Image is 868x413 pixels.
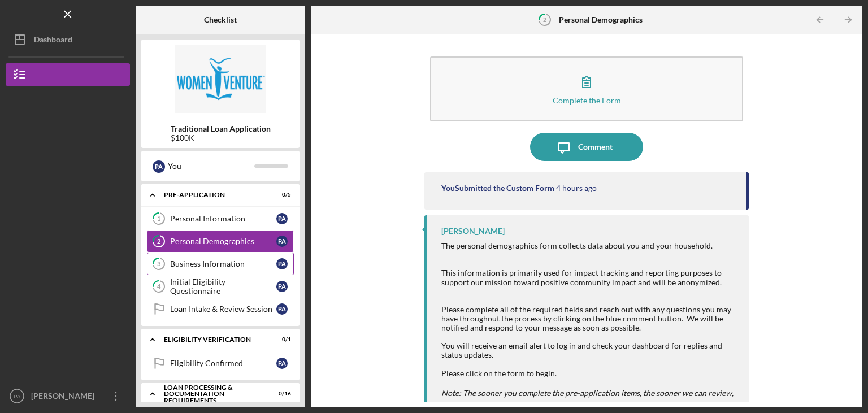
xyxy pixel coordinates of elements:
[204,15,237,24] b: Checklist
[157,260,160,268] tspan: 3
[170,277,276,295] div: Initial Eligibility Questionnaire
[556,184,597,193] time: 2025-08-25 15:58
[559,15,643,24] b: Personal Demographics
[164,384,263,404] div: Loan Processing & Documentation Requirements
[276,213,288,224] div: P A
[34,28,72,54] div: Dashboard
[170,237,276,246] div: Personal Demographics
[441,268,737,286] div: This information is primarily used for impact tracking and reporting purposes to support our miss...
[276,281,288,292] div: P A
[530,133,643,161] button: Comment
[543,16,546,23] tspan: 2
[553,96,621,105] div: Complete the Form
[441,388,734,410] em: Note: The sooner you complete the pre-application items, the sooner we can review, and move you t...
[153,160,165,173] div: P A
[430,56,743,121] button: Complete the Form
[170,359,276,368] div: Eligibility Confirmed
[271,192,291,198] div: 0 / 5
[168,156,254,176] div: You
[6,28,130,51] button: Dashboard
[171,124,271,133] b: Traditional Loan Application
[164,336,263,343] div: Eligibility Verification
[276,303,288,315] div: P A
[578,133,613,161] div: Comment
[157,283,161,290] tspan: 4
[147,207,294,230] a: 1Personal InformationPA
[271,390,291,397] div: 0 / 16
[147,298,294,320] a: Loan Intake & Review SessionPA
[147,230,294,253] a: 2Personal DemographicsPA
[141,45,300,113] img: Product logo
[28,385,102,410] div: [PERSON_NAME]
[147,352,294,375] a: Eligibility ConfirmedPA
[14,393,21,399] text: PA
[276,358,288,369] div: P A
[170,214,276,223] div: Personal Information
[171,133,271,142] div: $100K
[276,258,288,269] div: P A
[164,192,263,198] div: Pre-Application
[147,253,294,275] a: 3Business InformationPA
[6,385,130,407] button: PA[PERSON_NAME]
[157,215,160,223] tspan: 1
[441,227,505,236] div: [PERSON_NAME]
[276,236,288,247] div: P A
[157,238,160,245] tspan: 2
[441,184,554,193] div: You Submitted the Custom Form
[441,369,737,378] div: Please click on the form to begin.
[441,341,737,359] div: You will receive an email alert to log in and check your dashboard for replies and status updates.
[147,275,294,298] a: 4Initial Eligibility QuestionnairePA
[441,305,737,332] div: Please complete all of the required fields and reach out with any questions you may have througho...
[170,259,276,268] div: Business Information
[170,305,276,314] div: Loan Intake & Review Session
[271,336,291,343] div: 0 / 1
[441,241,737,250] div: The personal demographics form collects data about you and your household.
